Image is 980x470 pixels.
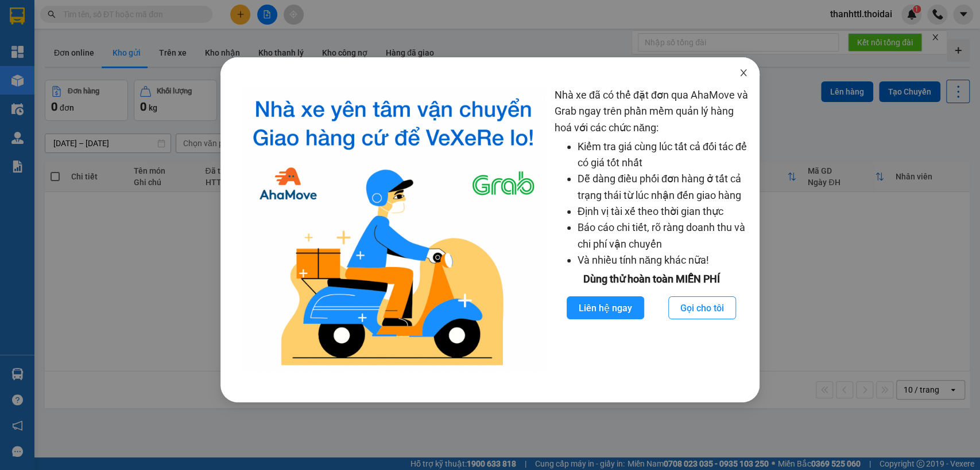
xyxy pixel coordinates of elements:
span: Gọi cho tôi [680,301,724,315]
li: Kiểm tra giá cùng lúc tất cả đối tác để có giá tốt nhất [578,139,748,171]
li: Định vị tài xế theo thời gian thực [578,203,748,220]
li: Báo cáo chi tiết, rõ ràng doanh thu và chi phí vận chuyển [578,220,748,252]
span: Liên hệ ngay [579,301,632,315]
li: Và nhiều tính năng khác nữa! [578,252,748,268]
button: Gọi cho tôi [668,296,736,319]
div: Dùng thử hoàn toàn MIỄN PHÍ [555,271,748,287]
button: Close [727,57,760,89]
img: logo [241,87,545,374]
span: close [739,68,748,77]
div: Nhà xe đã có thể đặt đơn qua AhaMove và Grab ngay trên phần mềm quản lý hàng hoá với các chức năng: [555,87,748,374]
button: Liên hệ ngay [567,296,644,319]
li: Dễ dàng điều phối đơn hàng ở tất cả trạng thái từ lúc nhận đến giao hàng [578,171,748,203]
